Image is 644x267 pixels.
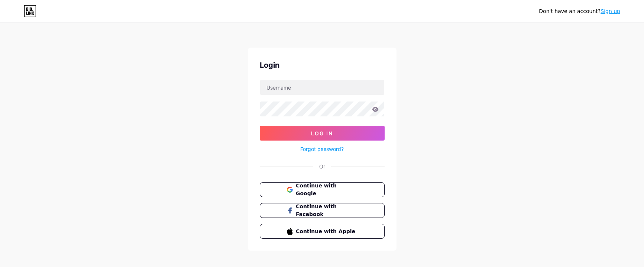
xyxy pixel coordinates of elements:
div: Don't have an account? [539,7,620,15]
div: Or [319,163,325,170]
button: Continue with Apple [260,224,385,239]
button: Continue with Facebook [260,203,385,218]
a: Forgot password? [300,145,344,153]
span: Log In [311,130,333,136]
button: Continue with Google [260,182,385,197]
div: Login [260,59,385,71]
input: Username [260,80,384,95]
span: Continue with Facebook [296,203,357,218]
button: Log In [260,126,385,141]
span: Continue with Google [296,182,357,197]
span: Continue with Apple [296,228,357,235]
a: Sign up [601,8,620,14]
